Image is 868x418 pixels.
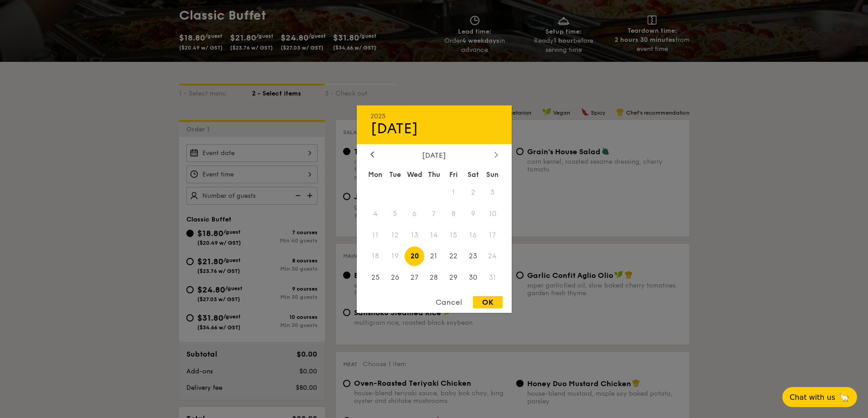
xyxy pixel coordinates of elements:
button: Chat with us🦙 [782,387,857,407]
div: Fri [444,166,463,182]
span: 5 [385,204,405,223]
div: Cancel [426,296,471,308]
span: 28 [424,268,444,287]
div: Thu [424,166,444,182]
span: 10 [483,204,503,223]
span: 30 [463,268,483,287]
span: 24 [483,247,503,266]
span: 25 [366,268,385,287]
span: 29 [444,268,463,287]
span: 14 [424,225,444,245]
span: 1 [444,182,463,202]
div: Sat [463,166,483,182]
span: 19 [385,247,405,266]
span: Chat with us [790,393,835,402]
span: 17 [483,225,503,245]
span: 12 [385,225,405,245]
span: 7 [424,204,444,223]
span: 26 [385,268,405,287]
span: 16 [463,225,483,245]
div: Mon [366,166,385,182]
span: 27 [405,268,424,287]
span: 20 [405,247,424,266]
span: 11 [366,225,385,245]
span: 🦙 [839,392,850,403]
div: OK [473,296,503,308]
span: 23 [463,247,483,266]
span: 6 [405,204,424,223]
span: 8 [444,204,463,223]
span: 22 [444,247,463,266]
div: [DATE] [370,151,498,159]
div: [DATE] [370,120,498,137]
span: 31 [483,268,503,287]
span: 15 [444,225,463,245]
span: 13 [405,225,424,245]
div: Tue [385,166,405,182]
span: 18 [366,247,385,266]
span: 9 [463,204,483,223]
span: 2 [463,182,483,202]
div: Sun [483,166,503,182]
div: Wed [405,166,424,182]
span: 21 [424,247,444,266]
span: 3 [483,182,503,202]
span: 4 [366,204,385,223]
div: 2025 [370,112,498,120]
